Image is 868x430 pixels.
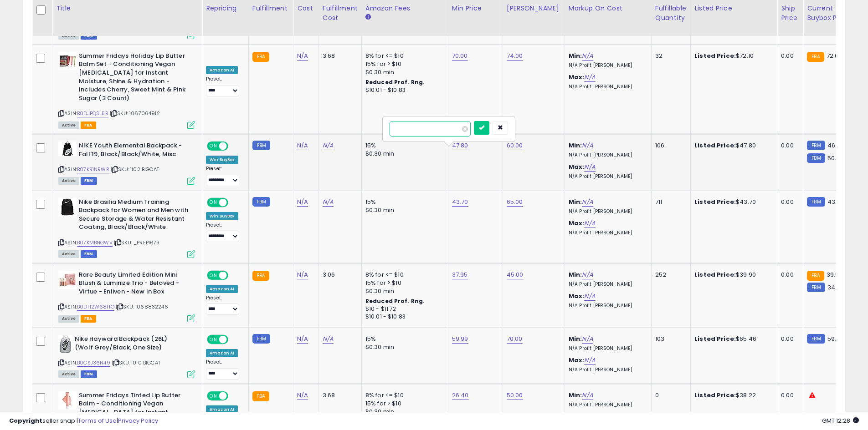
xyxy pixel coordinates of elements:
[507,270,524,279] a: 45.00
[323,197,334,207] a: N/A
[694,334,736,343] b: Listed Price:
[206,66,238,74] div: Amazon AI
[584,162,595,172] a: N/A
[582,270,593,279] a: N/A
[694,270,736,279] b: Listed Price:
[827,154,844,162] span: 50.25
[9,416,42,425] strong: Copyright
[781,271,796,279] div: 0.00
[584,219,595,228] a: N/A
[58,315,79,323] span: All listings currently available for purchase on Amazon
[206,4,245,13] div: Repricing
[252,4,289,13] div: Fulfillment
[323,271,354,279] div: 3.06
[569,281,644,288] p: N/A Profit [PERSON_NAME]
[365,60,441,68] div: 15% for > $10
[569,84,644,90] p: N/A Profit [PERSON_NAME]
[112,359,160,366] span: | SKU: 1010 BIGCAT
[807,334,825,344] small: FBM
[582,51,593,61] a: N/A
[694,391,736,400] b: Listed Price:
[79,271,190,298] b: Rare Beauty Limited Edition Mini Blush & Luminize Trio - Beloved - Virtue - Enliven - New In Box
[365,297,425,305] b: Reduced Prof. Rng.
[118,416,158,425] a: Privacy Policy
[323,52,354,60] div: 3.68
[78,416,117,425] a: Terms of Use
[58,198,77,216] img: 31UPDBorvDL._SL40_.jpg
[79,198,190,234] b: Nike Brasilia Medium Training Backpack for Women and Men with Secure Storage & Water Resistant Co...
[569,197,582,206] b: Min:
[584,292,595,301] a: N/A
[208,142,219,150] span: ON
[827,270,839,279] span: 39.9
[507,391,523,400] a: 50.00
[75,335,185,354] b: Nike Hayward Backpack (26L) (Wolf Grey/Black, One Size)
[694,4,773,13] div: Listed Price
[208,198,219,206] span: ON
[781,4,799,23] div: Ship Price
[781,335,796,343] div: 0.00
[655,271,683,279] div: 252
[58,198,195,257] div: ASIN:
[227,142,241,150] span: OFF
[452,270,468,279] a: 37.95
[584,73,595,82] a: N/A
[58,52,77,70] img: 41WKatV7TZL._SL40_.jpg
[252,391,269,401] small: FBA
[569,162,585,171] b: Max:
[206,285,238,293] div: Amazon AI
[365,391,441,400] div: 8% for <= $10
[58,177,79,185] span: All listings currently available for purchase on Amazon
[569,391,582,400] b: Min:
[365,52,441,60] div: 8% for <= $10
[452,197,468,207] a: 43.70
[365,150,441,158] div: $0.30 min
[323,391,354,400] div: 3.68
[297,270,308,279] a: N/A
[781,52,796,60] div: 0.00
[81,370,97,378] span: FBM
[58,335,195,377] div: ASIN:
[827,197,844,206] span: 43.68
[582,391,593,400] a: N/A
[77,303,114,311] a: B0DH2W68HG
[694,391,770,400] div: $38.22
[252,141,270,150] small: FBM
[569,4,647,13] div: Markup on Cost
[208,392,219,400] span: ON
[507,141,523,150] a: 60.00
[694,198,770,206] div: $43.70
[807,4,854,23] div: Current Buybox Price
[807,271,824,281] small: FBA
[569,367,644,373] p: N/A Profit [PERSON_NAME]
[694,51,736,60] b: Listed Price:
[655,391,683,400] div: 0
[206,156,238,164] div: Win BuyBox
[365,305,441,313] div: $10 - $11.72
[227,198,241,206] span: OFF
[323,334,334,344] a: N/A
[569,270,582,279] b: Min:
[206,359,241,379] div: Preset:
[569,292,585,300] b: Max:
[77,239,113,247] a: B07KMBNGWV
[227,271,241,279] span: OFF
[365,400,441,408] div: 15% for > $10
[365,198,441,206] div: 15%
[58,142,195,184] div: ASIN:
[365,335,441,343] div: 15%
[507,334,523,344] a: 70.00
[77,110,108,117] a: B0DJPQSL5R
[206,295,241,315] div: Preset:
[365,68,441,76] div: $0.30 min
[58,121,79,129] span: All listings currently available for purchase on Amazon
[323,4,358,23] div: Fulfillment Cost
[569,402,644,408] p: N/A Profit [PERSON_NAME]
[58,250,79,258] span: All listings currently available for purchase on Amazon
[452,51,468,61] a: 70.00
[297,197,308,207] a: N/A
[827,334,844,343] span: 59.38
[365,343,441,351] div: $0.30 min
[781,142,796,150] div: 0.00
[81,250,97,258] span: FBM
